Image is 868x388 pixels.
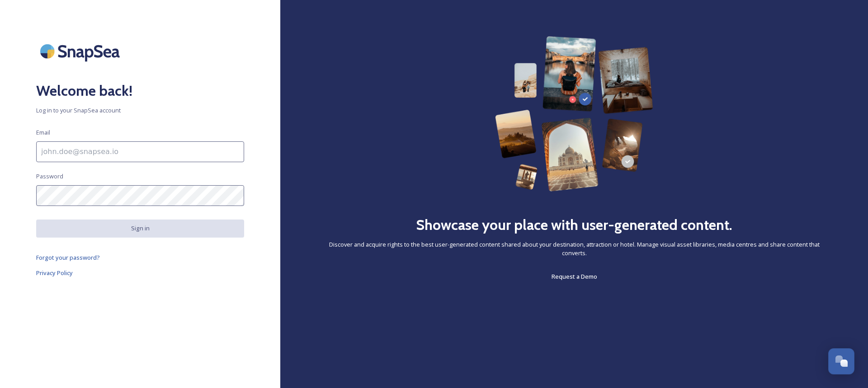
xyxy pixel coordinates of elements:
[316,240,832,257] span: Discover and acquire rights to the best user-generated content shared about your destination, att...
[36,267,244,278] a: Privacy Policy
[495,36,654,192] img: 63b42ca75bacad526042e722_Group%20154-p-800.png
[36,36,127,66] img: SnapSea Logo
[36,128,50,137] span: Email
[552,272,597,280] span: Request a Demo
[552,271,597,282] a: Request a Demo
[36,252,244,263] a: Forgot your password?
[36,253,100,262] span: Forgot your password?
[828,348,854,374] button: Open Chat
[416,214,732,236] h2: Showcase your place with user-generated content.
[36,172,63,181] span: Password
[36,141,244,162] input: john.doe@snapsea.io
[36,220,244,237] button: Sign in
[36,80,244,102] h2: Welcome back!
[36,269,73,277] span: Privacy Policy
[36,106,244,115] span: Log in to your SnapSea account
